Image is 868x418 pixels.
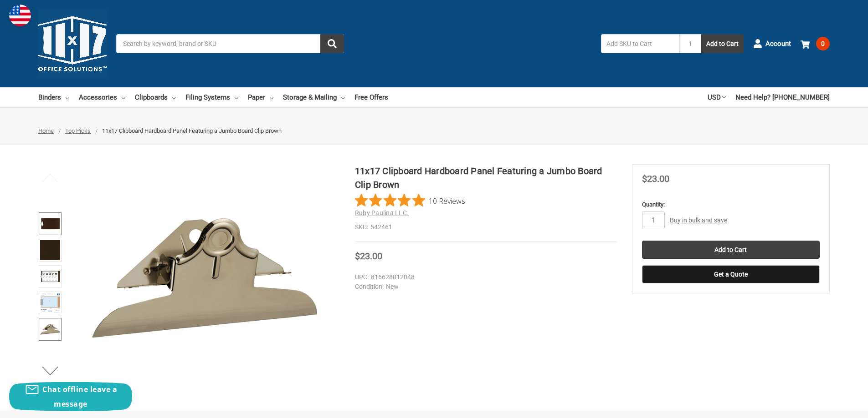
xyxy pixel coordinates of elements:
[355,164,617,191] h1: 11x17 Clipboard Hardboard Panel Featuring a Jumbo Board Clip Brown
[65,127,91,134] a: Top Picks
[735,87,830,107] a: Need Help? [PHONE_NUMBER]
[116,34,344,53] input: Search by keyword, brand or SKU
[753,32,791,55] a: Account
[9,382,132,411] button: Chat offline leave a message
[355,272,369,282] dt: UPC:
[248,87,273,107] a: Paper
[701,34,744,53] button: Add to Cart
[429,194,465,207] span: 10 Reviews
[765,39,791,49] span: Account
[40,214,60,234] img: 11x17 Clipboard Hardboard Panel Featuring a Jumbo Board Clip Brown
[79,87,125,107] a: Accessories
[40,319,60,339] img: 11x17 Clipboard Hardboard Panel Featuring a Jumbo Board Clip Brown
[355,251,382,262] span: $23.00
[38,87,69,107] a: Binders
[355,194,465,207] button: Rated 4.8 out of 5 stars from 10 reviews. Jump to reviews.
[36,169,64,187] button: Previous
[185,87,238,107] a: Filing Systems
[642,173,669,184] span: $23.00
[38,127,54,134] a: Home
[816,37,830,50] span: 0
[355,209,409,217] a: Ruby Paulina LLC.
[601,34,679,53] input: Add SKU to Cart
[283,87,345,107] a: Storage & Mailing
[91,164,318,392] img: 11x17 Clipboard Hardboard Panel Featuring a Jumbo Board Clip Brown
[9,5,31,26] img: duty and tax information for United States
[642,265,820,283] button: Get a Quote
[36,362,64,380] button: Next
[642,241,820,259] input: Add to Cart
[642,200,820,209] label: Quantity:
[40,267,60,287] img: 11x17 Clipboard (542110)
[355,222,617,232] dd: 542461
[355,282,613,292] dd: New
[102,127,282,134] span: 11x17 Clipboard Hardboard Panel Featuring a Jumbo Board Clip Brown
[355,222,368,232] dt: SKU:
[42,384,117,409] span: Chat offline leave a message
[40,240,60,260] img: 11x17 Clipboard Hardboard Panel Featuring a Jumbo Board Clip Brown
[38,10,107,78] img: 11x17.com
[670,217,727,224] a: Buy in bulk and save
[355,282,384,292] dt: Condition:
[355,272,613,282] dd: 816628012048
[135,87,176,107] a: Clipboards
[354,87,388,107] a: Free Offers
[801,32,830,55] a: 0
[40,293,60,313] img: 11x17 Clipboard Hardboard Panel Featuring a Jumbo Board Clip Brown
[708,87,726,107] a: USD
